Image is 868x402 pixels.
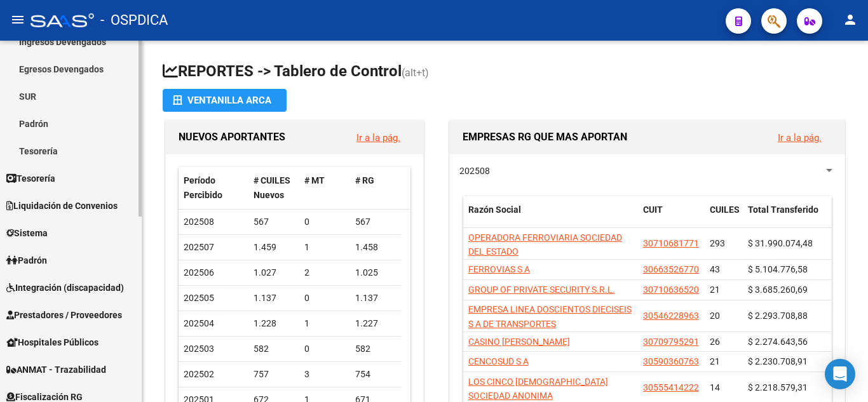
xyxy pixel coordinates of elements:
span: 202508 [184,217,214,227]
div: 567 [355,215,396,229]
mat-icon: person [843,12,858,27]
div: 0 [304,291,345,305]
div: 1.228 [254,316,294,331]
div: 1 [304,240,345,255]
span: FERROVIAS S A [468,264,530,274]
div: 2 [304,265,345,280]
div: Ventanilla ARCA [173,89,276,112]
div: Open Intercom Messenger [825,359,855,389]
h1: REPORTES -> Tablero de Control [163,61,848,83]
span: $ 2.274.643,56 [748,337,808,347]
a: Ir a la pág. [356,132,400,144]
datatable-header-cell: CUILES [705,196,743,238]
span: 30590360763 [643,356,699,366]
span: LOS CINCO [DEMOGRAPHIC_DATA] SOCIEDAD ANONIMA [468,377,608,401]
span: 21 [710,285,720,295]
span: ANMAT - Trazabilidad [6,363,106,377]
div: 567 [254,215,294,229]
span: 202505 [184,293,214,303]
span: 30710681771 [643,238,699,248]
datatable-header-cell: # CUILES Nuevos [248,167,299,209]
div: 754 [355,367,396,382]
span: 20 [710,311,720,321]
div: 0 [304,215,345,229]
span: 43 [710,264,720,274]
div: 1.459 [254,240,294,255]
button: Ir a la pág. [346,126,410,149]
span: Período Percibido [184,175,222,200]
datatable-header-cell: CUIT [638,196,705,238]
span: 202502 [184,369,214,379]
span: 30555414222 [643,382,699,392]
span: (alt+t) [402,67,429,79]
a: Ir a la pág. [778,132,822,144]
span: # RG [355,175,374,185]
span: EMPRESA LINEA DOSCIENTOS DIECISEIS S A DE TRANSPORTES [468,304,632,329]
span: 202504 [184,318,214,328]
span: 202507 [184,242,214,252]
div: 582 [254,342,294,356]
span: $ 31.990.074,48 [748,238,813,248]
span: 30663526770 [643,264,699,274]
datatable-header-cell: Razón Social [463,196,638,238]
span: Integración (discapacidad) [6,281,124,295]
span: GROUP OF PRIVATE SECURITY S.R.L. [468,285,615,295]
datatable-header-cell: # RG [350,167,401,209]
div: 1.025 [355,265,396,280]
span: $ 5.104.776,58 [748,264,808,274]
div: 582 [355,342,396,356]
span: # CUILES Nuevos [254,175,290,200]
span: Prestadores / Proveedores [6,308,122,322]
button: Ir a la pág. [768,126,832,149]
span: Liquidación de Convenios [6,199,118,213]
span: $ 2.230.708,91 [748,356,808,366]
span: EMPRESAS RG QUE MAS APORTAN [463,131,627,143]
div: 1.137 [254,291,294,305]
datatable-header-cell: Total Transferido [743,196,832,238]
div: 1 [304,316,345,331]
span: Padrón [6,253,47,267]
div: 1.027 [254,265,294,280]
span: 14 [710,382,720,392]
span: Razón Social [468,204,521,215]
span: 202508 [459,166,490,176]
span: Sistema [6,226,48,240]
span: NUEVOS APORTANTES [179,131,285,143]
span: # MT [304,175,325,185]
span: - OSPDICA [100,6,168,34]
div: 757 [254,367,294,382]
span: Tesorería [6,171,55,185]
mat-icon: menu [10,12,25,27]
button: Ventanilla ARCA [163,89,287,112]
span: $ 2.293.708,88 [748,311,808,321]
span: $ 3.685.260,69 [748,285,808,295]
div: 3 [304,367,345,382]
span: 202503 [184,344,214,354]
div: 1.458 [355,240,396,255]
span: 293 [710,238,725,248]
datatable-header-cell: Período Percibido [179,167,248,209]
span: 30710636520 [643,285,699,295]
span: Hospitales Públicos [6,335,98,349]
span: 30709795291 [643,337,699,347]
span: CUILES [710,204,740,215]
span: CUIT [643,204,663,215]
span: 26 [710,337,720,347]
div: 1.227 [355,316,396,331]
span: Total Transferido [748,204,818,215]
span: OPERADORA FERROVIARIA SOCIEDAD DEL ESTADO [468,232,622,257]
span: 21 [710,356,720,366]
div: 0 [304,342,345,356]
span: CENCOSUD S A [468,356,529,366]
span: 202506 [184,267,214,278]
span: 30546228963 [643,311,699,321]
datatable-header-cell: # MT [299,167,350,209]
span: CASINO [PERSON_NAME] [468,337,570,347]
div: 1.137 [355,291,396,305]
span: $ 2.218.579,31 [748,382,808,392]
